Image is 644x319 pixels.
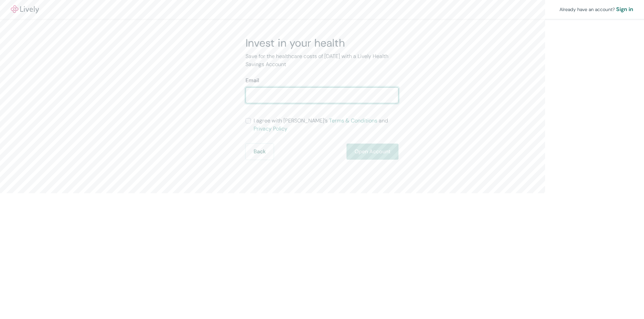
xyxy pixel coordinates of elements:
img: Lively [11,5,39,13]
a: Sign in [616,5,633,13]
a: Privacy Policy [254,125,287,132]
h2: Invest in your health [246,36,398,50]
span: I agree with [PERSON_NAME]’s and [254,117,398,133]
label: Email [246,76,259,85]
p: Save for the healthcare costs of [DATE] with a Lively Health Savings Account [246,52,398,68]
a: Terms & Conditions [329,117,377,124]
button: Back [246,144,274,160]
a: LivelyLively [11,5,39,13]
div: Already have an account? [559,5,633,13]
